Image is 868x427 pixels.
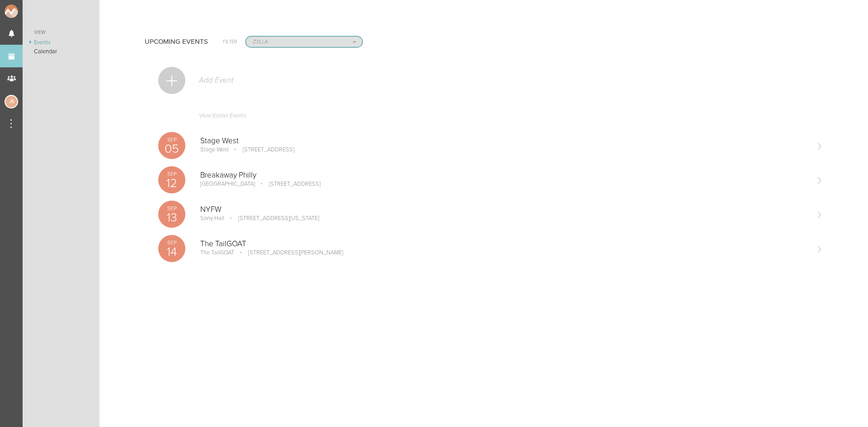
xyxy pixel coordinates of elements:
[200,205,808,214] p: NYFW
[200,171,808,180] p: Breakaway Philly
[200,180,255,188] p: [GEOGRAPHIC_DATA]
[200,249,234,256] p: The TailGOAT
[158,240,185,245] p: Sep
[158,137,185,142] p: Sep
[200,239,808,249] p: The TailGOAT
[23,38,99,47] a: Events
[5,95,18,108] div: Jessica Smith
[158,108,823,128] a: View Earlier Events
[236,249,343,256] p: [STREET_ADDRESS][PERSON_NAME]
[223,38,237,46] h6: Filter
[5,5,56,18] img: NOMAD
[200,146,229,153] p: Stage West
[158,246,185,258] p: 14
[158,206,185,211] p: Sep
[158,143,185,155] p: 05
[198,76,234,85] p: Add Event
[200,136,808,145] p: Stage West
[200,215,224,222] p: Sony Hall
[23,47,99,56] a: Calendar
[145,38,208,46] h4: Upcoming Events
[158,177,185,189] p: 12
[226,215,319,222] p: [STREET_ADDRESS][US_STATE]
[158,211,185,224] p: 13
[256,180,321,188] p: [STREET_ADDRESS]
[158,171,185,177] p: Sep
[230,146,294,153] p: [STREET_ADDRESS]
[23,27,99,38] a: View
